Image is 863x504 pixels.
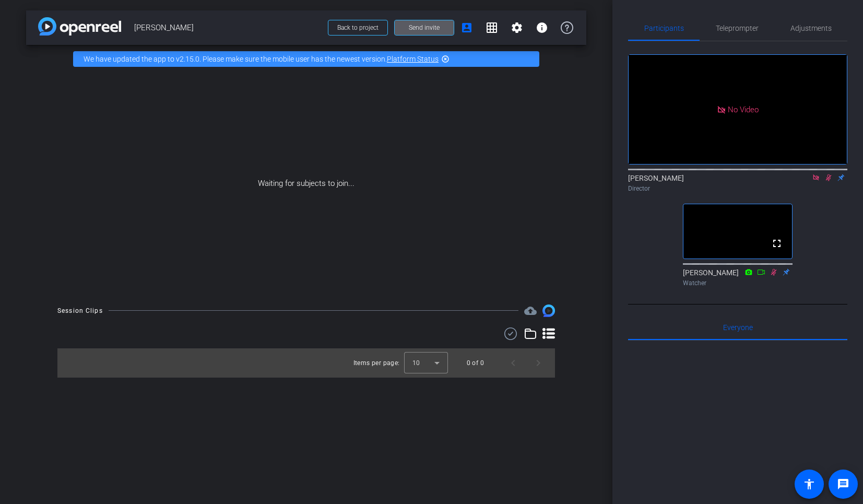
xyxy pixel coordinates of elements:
[716,25,759,32] span: Teleprompter
[38,17,121,36] img: app-logo
[542,304,555,317] img: Session clips
[328,20,388,36] button: Back to project
[73,51,539,67] div: We have updated the app to v2.15.0. Please make sure the mobile user has the newest version.
[536,21,548,34] mat-icon: info
[524,304,537,317] span: Destinations for your clips
[790,25,832,32] span: Adjustments
[460,21,473,34] mat-icon: account_box
[683,267,793,288] div: [PERSON_NAME]
[628,173,847,193] div: [PERSON_NAME]
[683,278,793,288] div: Watcher
[728,104,759,114] span: No Video
[803,478,815,490] mat-icon: accessibility
[409,24,440,32] span: Send invite
[26,73,586,294] div: Waiting for subjects to join...
[134,17,322,38] span: [PERSON_NAME]
[501,350,526,376] button: Previous page
[353,358,400,368] div: Items per page:
[723,324,753,331] span: Everyone
[771,237,783,250] mat-icon: fullscreen
[486,21,498,34] mat-icon: grid_on
[524,304,537,317] mat-icon: cloud_upload
[467,358,484,368] div: 0 of 0
[526,350,551,376] button: Next page
[57,306,103,316] div: Session Clips
[628,184,847,193] div: Director
[387,55,439,63] a: Platform Status
[337,24,379,31] span: Back to project
[441,55,450,63] mat-icon: highlight_off
[837,478,849,490] mat-icon: message
[644,25,684,32] span: Participants
[394,20,454,36] button: Send invite
[511,21,523,34] mat-icon: settings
